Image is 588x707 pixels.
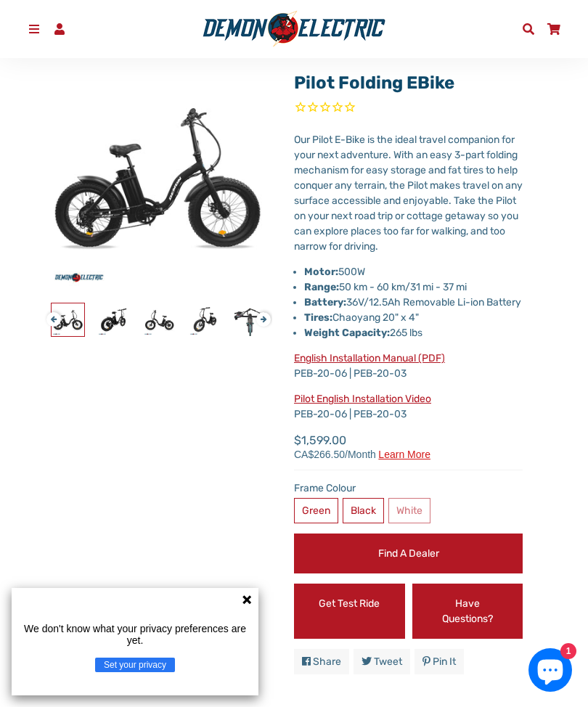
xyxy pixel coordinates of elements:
[304,281,339,293] strong: Range:
[304,311,332,324] strong: Tires:
[189,303,221,336] img: Pilot Folding eBike - Demon Electric
[313,655,341,668] span: Share
[343,498,384,523] label: Black
[294,481,523,496] label: Frame Colour
[294,584,405,639] a: Get Test Ride
[304,325,523,340] p: 265 lbs
[95,658,175,672] button: Set your privacy
[304,327,390,339] strong: Weight Capacity:
[294,391,523,422] p: PEB-20-06 | PEB-20-03
[97,303,130,336] img: Pilot Folding eBike - Demon Electric
[17,623,253,646] p: We don't know what your privacy preferences are yet.
[433,655,456,668] span: Pin it
[304,296,521,308] span: 36V/12.5Ah Removable Li-ion Battery
[388,498,430,523] label: White
[197,10,391,48] img: Demon Electric logo
[304,266,338,278] strong: Motor:
[294,534,523,573] a: Find a Dealer
[294,393,431,405] a: Pilot English Installation Video
[304,311,419,324] span: Chaoyang 20" x 4"
[294,132,523,254] p: Our Pilot E-Bike is the ideal travel companion for your next adventure. With an easy 3-part foldi...
[294,351,523,381] p: PEB-20-06 | PEB-20-03
[412,584,523,639] a: Have Questions?
[294,498,338,523] label: Green
[256,305,265,322] button: Next
[143,303,176,336] img: Pilot Folding eBike - Demon Electric
[46,305,55,322] button: Previous
[304,281,467,293] span: 50 km - 60 km/31 mi - 37 mi
[294,73,454,93] a: Pilot Folding eBike
[294,432,430,459] span: $1,599.00
[234,303,267,336] img: Pilot Folding eBike
[524,648,576,695] inbox-online-store-chat: Shopify online store chat
[374,655,402,668] span: Tweet
[294,100,523,117] span: Rated 0.0 out of 5 stars 0 reviews
[338,266,365,278] span: 500W
[52,303,84,336] img: Pilot Folding eBike - Demon Electric
[294,352,445,364] a: English Installation Manual (PDF)
[304,296,346,308] strong: Battery:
